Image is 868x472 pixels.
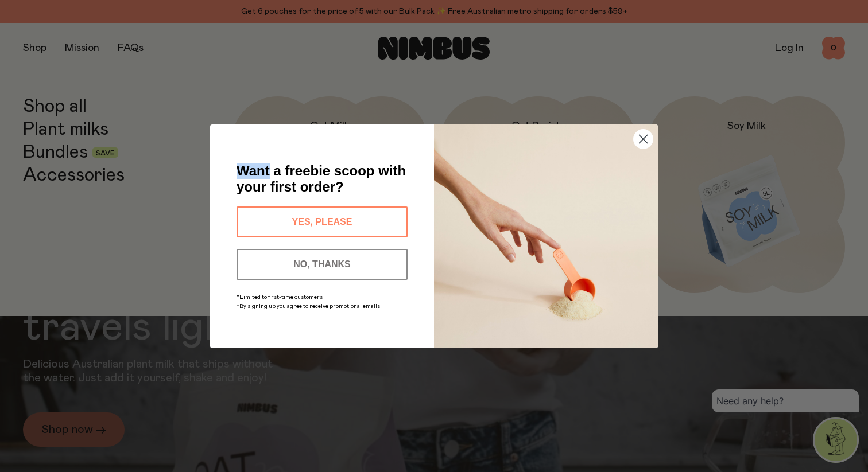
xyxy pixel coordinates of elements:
[434,124,658,348] img: c0d45117-8e62-4a02-9742-374a5db49d45.jpeg
[237,163,406,194] span: Want a freebie scoop with your first order?
[237,249,408,280] button: NO, THANKS
[237,294,323,300] span: *Limited to first-time customers
[633,129,653,149] button: Close dialog
[237,303,380,309] span: *By signing up you agree to receive promotional emails
[237,206,408,237] button: YES, PLEASE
